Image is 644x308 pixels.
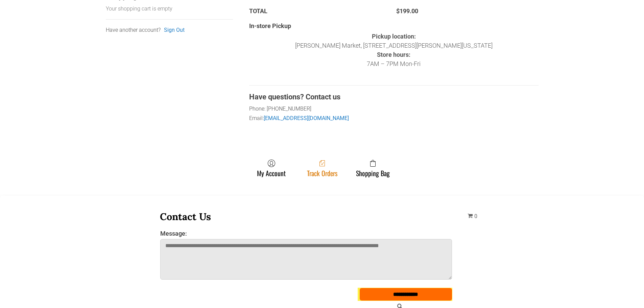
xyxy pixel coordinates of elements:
[106,26,161,34] div: Have another account?
[474,213,477,219] span: 0
[372,33,416,40] strong: Pickup location:
[254,159,289,177] a: My Account
[396,7,418,15] span: $199.00
[164,26,185,34] a: Sign Out
[304,159,341,177] a: Track Orders
[106,5,172,13] div: Your shopping cart is empty
[249,41,539,50] p: [PERSON_NAME] Market, [STREET_ADDRESS][PERSON_NAME][US_STATE]
[160,210,453,223] h3: Contact Us
[377,51,410,58] strong: Store hours:
[249,7,317,15] td: Total
[249,22,539,30] div: In-store Pickup
[160,230,452,237] label: Message:
[249,59,539,68] p: 7AM – 7PM Mon-Fri
[249,115,539,122] div: Email:
[249,92,539,102] div: Have questions? Contact us
[353,159,393,177] a: Shopping Bag
[264,115,349,121] a: [EMAIL_ADDRESS][DOMAIN_NAME]
[249,105,539,113] div: Phone: [PHONE_NUMBER]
